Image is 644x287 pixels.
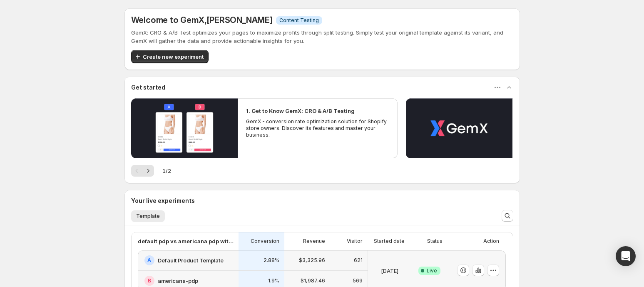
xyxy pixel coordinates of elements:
p: GemX - conversion rate optimization solution for Shopify store owners. Discover its features and ... [246,118,389,138]
p: [DATE] [381,267,398,275]
p: Visitor [347,238,363,245]
h2: 1. Get to Know GemX: CRO & A/B Testing [246,107,355,115]
h3: Get started [131,83,165,92]
button: Next [142,165,154,177]
h2: americana-pdp [158,277,198,285]
h2: Default Product Template [158,256,224,265]
p: Status [427,238,443,245]
h3: Your live experiments [131,197,195,205]
p: 569 [353,277,363,284]
span: , [PERSON_NAME] [204,15,273,25]
p: 621 [354,257,363,264]
p: GemX: CRO & A/B Test optimizes your pages to maximize profits through split testing. Simply test ... [131,28,513,45]
p: 1.9% [268,277,279,284]
h5: Welcome to GemX [131,15,273,25]
p: default pdp vs americana pdp with same main image carosel [138,237,234,245]
span: Template [136,213,160,220]
h2: A [147,257,151,264]
nav: Pagination [131,165,154,177]
p: Conversion [251,238,279,245]
p: $1,987.46 [301,277,325,284]
p: 2.88% [264,257,279,264]
p: Started date [374,238,405,245]
button: Play video [406,98,512,158]
h2: B [148,277,151,284]
button: Create new experiment [131,50,209,63]
button: Play video [131,98,238,158]
p: Revenue [303,238,325,245]
div: Open Intercom Messenger [616,246,636,266]
p: Action [483,238,499,245]
span: 1 / 2 [162,167,171,175]
span: Live [427,267,437,274]
span: Content Testing [279,17,319,24]
button: Search and filter results [502,210,513,222]
p: $3,325.96 [299,257,325,264]
span: Create new experiment [143,52,204,61]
